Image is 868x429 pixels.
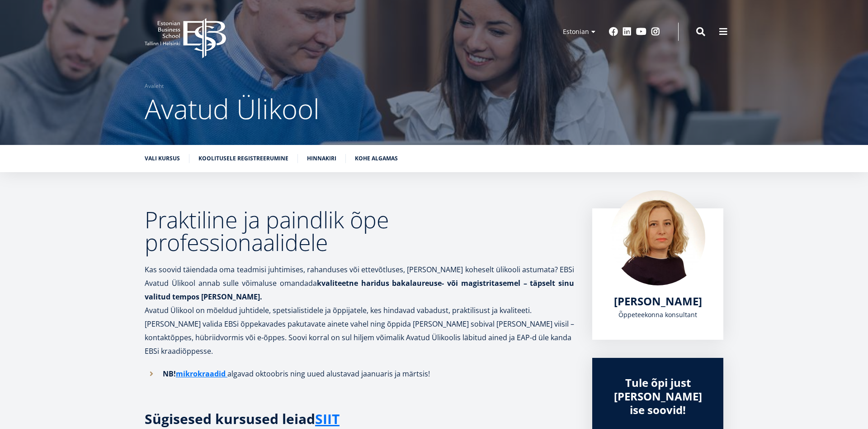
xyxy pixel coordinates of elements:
span: Avatud Ülikool [145,90,320,127]
a: Hinnakiri [307,154,336,163]
a: ikrokraadid [183,367,226,381]
li: algavad oktoobris ning uued alustavad jaanuaris ja märtsis! [145,367,574,381]
a: Koolitusele registreerumine [198,154,288,163]
p: Kas soovid täiendada oma teadmisi juhtimises, rahanduses või ettevõtluses, [PERSON_NAME] koheselt... [145,263,574,304]
strong: NB! [163,369,227,379]
a: [PERSON_NAME] [614,294,702,308]
a: Avaleht [145,82,164,91]
div: Tule õpi just [PERSON_NAME] ise soovid! [610,376,705,417]
a: SIIT [315,412,340,426]
img: Kadri Osula Learning Journey Advisor [610,190,705,285]
a: Kohe algamas [355,154,398,163]
strong: kvaliteetne haridus bakalaureuse- või magistritasemel – täpselt sinu valitud tempos [PERSON_NAME]. [145,278,574,302]
a: Instagram [651,27,660,36]
a: Facebook [609,27,618,36]
span: [PERSON_NAME] [614,294,702,308]
a: Linkedin [623,27,632,36]
strong: Sügisesed kursused leiad [145,410,340,428]
a: Vali kursus [145,154,180,163]
div: Õppeteekonna konsultant [610,308,705,322]
a: m [176,367,183,381]
p: Avatud Ülikool on mõeldud juhtidele, spetsialistidele ja õppijatele, kes hindavad vabadust, prakt... [145,304,574,358]
a: Youtube [636,27,646,36]
h2: Praktiline ja paindlik õpe professionaalidele [145,208,574,254]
